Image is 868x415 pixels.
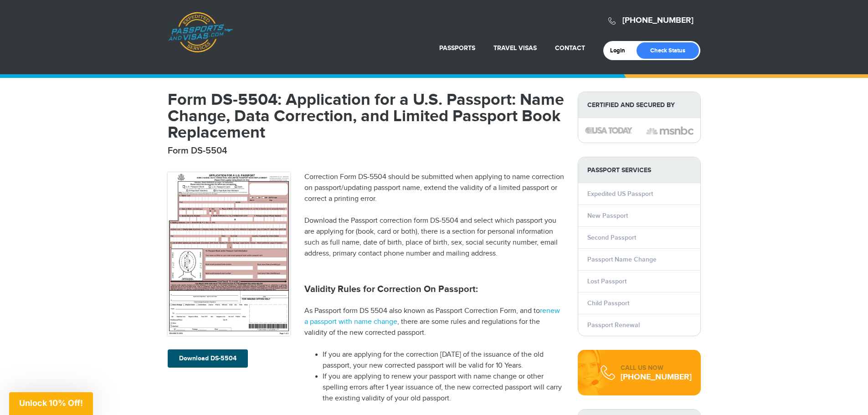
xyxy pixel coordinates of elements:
div: Unlock 10% Off! [9,392,93,415]
a: Travel Visas [493,44,537,52]
a: Passport Name Change [587,256,657,263]
a: Second Passport [587,234,636,241]
img: image description [646,125,693,136]
a: [PHONE_NUMBER] [622,15,693,26]
a: Login [610,47,632,54]
a: Child Passport [587,299,629,307]
p: Correction Form DS-5504 should be submitted when applying to name correction on passport/updating... [304,172,564,205]
img: image description [585,127,632,133]
strong: Validity Rules for Correction On Passport: [304,284,478,295]
span: Unlock 10% Off! [19,398,83,408]
div: CALL US NOW [621,364,692,373]
img: DS-5504 [168,172,291,336]
a: Download DS-5504 [168,349,248,368]
div: [PHONE_NUMBER] [621,373,692,382]
a: Check Status [637,42,699,59]
a: Expedited US Passport [587,190,653,198]
a: Passports & [DOMAIN_NAME] [168,12,233,53]
h2: Form DS-5504 [168,145,564,156]
strong: Certified and Secured by [578,92,700,118]
h1: Form DS-5504: Application for a U.S. Passport: Name Change, Data Correction, and Limited Passport... [168,92,564,141]
a: renew a passport with name change [304,307,560,326]
p: Download the Passport correction form DS-5504 and select which passport you are applying for (boo... [304,215,564,259]
p: As Passport form DS 5504 also known as Passport Correction Form, and to , there are some rules an... [304,306,564,338]
iframe: Customer reviews powered by Trustpilot [304,270,564,279]
a: Passport Renewal [587,321,640,329]
a: Passports [439,44,475,52]
a: New Passport [587,212,628,220]
li: If you are applying for the correction [DATE] of the issuance of the old passport, your new corre... [323,349,564,371]
a: Lost Passport [587,277,627,285]
a: Contact [555,44,585,52]
strong: PASSPORT SERVICES [578,157,700,183]
li: If you are applying to renew your passport with name change or other spelling errors after 1 year... [323,371,564,404]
